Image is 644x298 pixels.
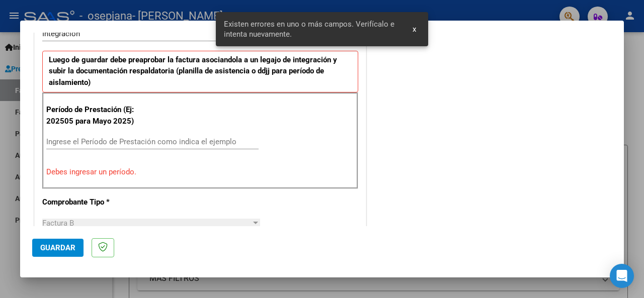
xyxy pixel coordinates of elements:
strong: Luego de guardar debe preaprobar la factura asociandola a un legajo de integración y subir la doc... [49,55,337,87]
span: x [413,25,416,34]
div: Open Intercom Messenger [610,264,634,288]
p: Período de Prestación (Ej: 202505 para Mayo 2025) [46,104,139,127]
p: Debes ingresar un período. [46,166,354,178]
span: Factura B [42,219,74,228]
span: Existen errores en uno o más campos. Verifícalo e intenta nuevamente. [224,19,400,39]
button: x [405,20,424,38]
p: Comprobante Tipo * [42,196,137,208]
button: Guardar [32,239,84,257]
span: Guardar [40,243,75,252]
span: Integración [42,29,80,38]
